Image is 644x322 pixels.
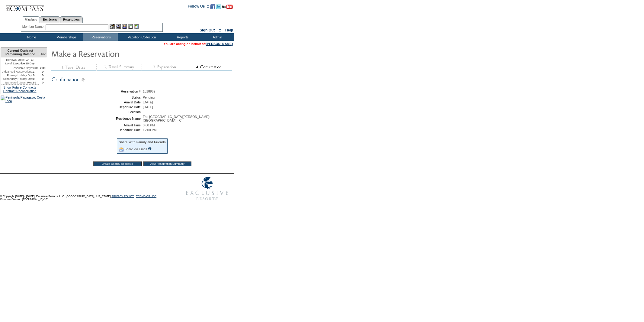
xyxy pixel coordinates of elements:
[14,33,48,41] td: Home
[219,28,221,32] span: ::
[96,64,142,70] img: step2_state3.gif
[143,115,210,122] span: The [GEOGRAPHIC_DATA][PERSON_NAME]: [GEOGRAPHIC_DATA] - C
[180,174,234,204] img: Exclusive Resorts
[39,73,47,77] td: 0
[48,33,83,41] td: Memberships
[164,42,233,46] span: You are acting on behalf of:
[199,33,234,41] td: Admin
[22,16,40,23] a: Members
[53,89,142,93] td: Reservation #:
[142,64,187,70] img: step3_state3.gif
[122,24,127,29] img: Impersonate
[143,123,155,127] span: 3:00 PM
[165,33,199,41] td: Reports
[5,62,13,65] span: Level:
[111,195,134,198] a: PRIVACY POLICY
[1,70,33,73] td: Advanced Reservations:
[60,16,83,23] a: Reservations
[1,57,39,62] td: [DATE]
[39,77,47,81] td: 0
[118,33,165,41] td: Vacation Collection
[216,4,221,9] img: Follow us on Twitter
[39,81,47,84] td: 0
[116,24,121,29] img: View
[143,128,157,132] span: 12:00 PM
[53,100,142,104] td: Arrival Date:
[136,195,157,198] a: TERMS OF USE
[143,161,191,166] input: View Reservation Summary
[22,24,46,29] div: Member Name:
[188,4,209,11] td: Follow Us ::
[40,16,60,23] a: Residences
[210,6,215,10] a: Become our fan on Facebook
[187,64,232,70] img: step4_state2.gif
[39,70,47,73] td: 0
[124,147,147,151] a: Share via Email
[210,4,215,9] img: Become our fan on Facebook
[216,6,221,10] a: Follow us on Twitter
[134,24,139,29] img: b_calculator.gif
[222,6,233,10] a: Subscribe to our YouTube Channel
[143,100,153,104] span: [DATE]
[143,96,155,99] span: Pending
[206,42,233,46] a: [PERSON_NAME]
[53,105,142,109] td: Departure Date:
[1,77,33,81] td: Secondary Holiday Opt:
[33,66,39,70] td: 3.00
[1,66,33,70] td: Available Days:
[143,105,153,109] span: [DATE]
[53,110,142,114] td: Location:
[93,161,142,166] input: Create Special Requests
[53,123,142,127] td: Arrival Time:
[33,77,39,81] td: 0
[39,66,47,70] td: 2.00
[1,62,39,66] td: Executive 25 Day
[33,73,39,77] td: 0
[51,47,172,60] img: Make Reservation
[143,89,155,93] span: 1818982
[51,64,96,70] img: step1_state3.gif
[83,33,118,41] td: Reservations
[128,24,133,29] img: Reservations
[3,89,37,93] a: Contract Reconciliation
[33,70,39,73] td: 1
[1,48,39,57] td: Current Contract Remaining Balance
[53,128,142,132] td: Departure Time:
[119,140,166,144] div: Share With Family and Friends
[40,52,47,56] span: Disc.
[3,86,36,89] a: Show Future Contracts
[200,28,215,32] a: Sign Out
[1,81,33,84] td: Sponsored Guest Res:
[53,96,142,99] td: Status:
[53,115,142,122] td: Residence Name:
[1,96,47,103] img: Peninsula Papagayo, Costa Rica
[110,24,115,29] img: b_edit.gif
[33,81,39,84] td: 99
[6,58,24,62] span: Renewal Date:
[225,28,233,32] a: Help
[148,147,152,150] input: What is this?
[1,73,33,77] td: Primary Holiday Opt:
[222,5,233,9] img: Subscribe to our YouTube Channel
